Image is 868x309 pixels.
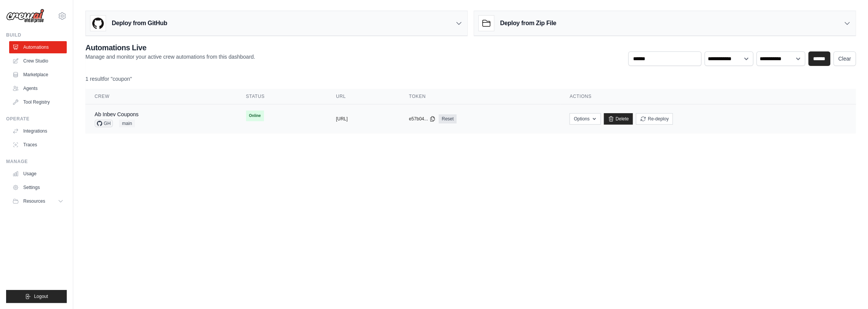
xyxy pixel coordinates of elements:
a: Reset [439,114,457,123]
a: Ab Inbev Coupons [95,111,138,117]
a: Traces [9,139,67,151]
div: Manage [6,159,67,165]
th: Crew [85,89,237,104]
p: Manage and monitor your active crew automations from this dashboard. [85,53,255,61]
th: URL [327,89,400,104]
h2: Automations Live [85,42,255,53]
button: Options [569,113,600,125]
div: Build [6,32,67,38]
span: Online [246,110,264,121]
span: main [119,120,135,127]
span: GH [95,120,113,127]
img: Logo [6,9,44,23]
span: Logout [34,293,48,299]
span: 1 result [85,76,103,82]
a: Marketplace [9,69,67,81]
button: Logout [6,290,67,303]
th: Token [400,89,560,104]
button: Resources [9,195,67,207]
button: Re-deploy [636,113,673,125]
a: Usage [9,168,67,180]
span: Resources [23,198,45,204]
a: Settings [9,181,67,194]
th: Actions [560,89,856,104]
a: Automations [9,41,67,53]
img: GitHub Logo [90,16,106,31]
div: for "coupon" [85,75,856,83]
h3: Deploy from GitHub [112,19,167,28]
th: Status [237,89,327,104]
button: e57b04... [409,116,436,122]
a: Integrations [9,125,67,137]
a: Delete [604,113,633,125]
a: Clear [833,51,856,66]
a: Tool Registry [9,96,67,108]
a: Crew Studio [9,55,67,67]
div: Operate [6,116,67,122]
h3: Deploy from Zip File [500,19,556,28]
a: Agents [9,82,67,94]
